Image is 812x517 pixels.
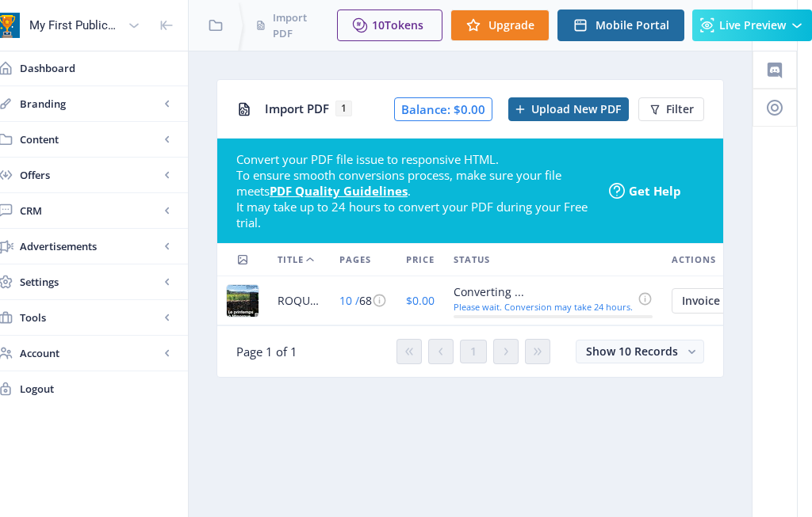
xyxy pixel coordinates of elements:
span: Import PDF [265,101,329,116]
span: Title [278,250,304,269]
div: It may take up to 24 hours to convert your PDF during your Free trial. [236,199,597,230]
span: Tools [20,310,159,325]
div: Converting ... [454,283,633,302]
button: 1 [460,340,487,363]
span: Upgrade [488,19,534,32]
span: Actions [672,250,716,269]
button: Show 10 Records [576,340,704,363]
span: Balance: $0.00 [394,97,492,121]
span: 1 [470,345,477,358]
button: Filter [638,97,704,121]
button: 10Tokens [337,10,442,41]
a: Get Help [609,183,704,199]
img: 591406c1-109a-4263-8a61-fa1b23bdcccf.jpg [227,285,259,317]
span: Branding [20,96,159,112]
span: Status [454,250,490,269]
span: Pages [339,250,371,269]
span: Offers [20,167,159,183]
span: Invoice [682,295,720,307]
div: Convert your PDF file issue to responsive HTML. [236,151,597,167]
span: Content [20,131,159,147]
button: Mobile Portal [557,10,684,41]
a: PDF Quality Guidelines [270,183,408,199]
button: Invoice [672,288,730,314]
button: Live Preview [692,10,812,41]
span: $0.00 [406,293,435,308]
span: Filter [666,103,694,116]
span: ROQUETA ISSUE 370 SPRING 2025 FRENCH WEBREADY.pdf [278,291,320,310]
span: Tokens [385,17,423,32]
span: Import PDF [273,10,312,41]
span: Live Preview [719,19,786,32]
button: Upload New PDF [508,97,629,121]
span: Show 10 Records [586,344,678,359]
div: 68 [339,291,387,310]
button: Upgrade [450,10,550,41]
span: 1 [335,101,352,116]
div: To ensure smooth conversions process, make sure your file meets . [236,167,597,199]
span: Logout [20,381,175,397]
span: Settings [20,274,159,290]
span: Account [20,345,159,361]
span: Dashboard [20,60,175,76]
a: Edit page [672,291,730,306]
span: Mobile Portal [596,19,669,32]
span: Price [406,250,435,269]
span: Page 1 of 1 [236,344,297,359]
div: My First Publication [29,8,121,43]
span: CRM [20,203,159,219]
span: 10 / [339,293,359,308]
span: Advertisements [20,238,159,254]
span: Upload New PDF [531,103,621,116]
div: Please wait. Conversion may take 24 hours. [454,302,633,312]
